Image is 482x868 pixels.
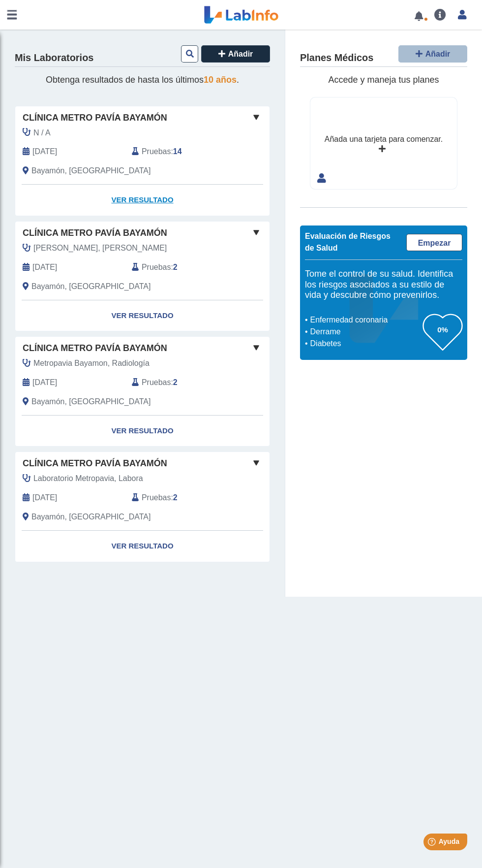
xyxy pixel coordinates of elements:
a: Ver resultado [15,300,270,331]
font: Añadir [228,50,253,58]
font: [DATE] [32,378,57,386]
font: Ver resultado [111,426,173,435]
span: Bayamón, PR [31,165,151,177]
font: Metropavia Bayamon, Radiología [33,359,150,367]
font: 2 [173,493,178,502]
font: Pruebas [142,378,171,386]
a: Ver resultado [15,416,270,447]
font: [DATE] [32,263,57,271]
span: Torres Tavarez, Yarimar [33,242,167,254]
font: Mis Laboratorios [15,52,93,63]
font: Bayamón, [GEOGRAPHIC_DATA] [31,166,151,175]
font: : [171,378,173,386]
font: Bayamón, [GEOGRAPHIC_DATA] [31,513,151,521]
font: [DATE] [32,147,57,156]
font: Pruebas [142,263,171,271]
font: Derrame [310,327,341,336]
span: Bayamón, PR [31,511,151,523]
font: [DATE] [32,493,57,502]
font: Laboratorio Metropavia, Labora [33,474,143,482]
span: 02-09-2025 [32,146,57,158]
font: Añadir [425,50,451,58]
font: Evaluación de Riesgos de Salud [305,232,391,252]
iframe: Lanzador de widgets de ayuda [394,830,471,857]
span: 03-06-2024 [32,377,57,388]
font: Empezar [418,239,451,247]
font: Clínica Metro Pavía Bayamón [23,343,167,353]
button: Añadir [201,45,270,63]
span: Bayamón, PR [31,281,151,292]
a: Ver resultado [15,185,270,216]
span: Metropavia Bayamon, Radiología [33,357,150,369]
font: Clínica Metro Pavía Bayamón [23,458,167,468]
font: Diabetes [310,339,341,348]
span: Laboratorio Metropavia, Labora [33,473,143,484]
font: 2 [173,378,178,386]
font: Pruebas [142,147,171,156]
span: N / A [33,127,51,139]
font: Ver resultado [111,195,173,204]
font: [PERSON_NAME], [PERSON_NAME] [33,244,167,252]
font: : [171,263,173,271]
font: 2 [173,263,178,271]
font: Clínica Metro Pavía Bayamón [23,113,167,123]
font: Ver resultado [111,311,173,320]
font: 14 [173,147,182,156]
font: Clínica Metro Pavía Bayamón [23,228,167,238]
font: 10 años [204,75,237,85]
span: Bayamón, PR [31,396,151,408]
font: Ver resultado [111,542,173,550]
font: . [237,75,239,85]
font: Bayamón, [GEOGRAPHIC_DATA] [31,282,151,290]
font: Enfermedad coronaria [310,316,388,324]
font: Accede y maneja tus planes [328,75,439,85]
font: Tome el control de su salud. Identifica los riesgos asociados a su estilo de vida y descubre cómo... [305,269,453,300]
font: Añada una tarjeta para comenzar. [325,135,443,143]
a: Ver resultado [15,531,270,562]
font: Planes Médicos [300,52,373,63]
font: Obtenga resultados de hasta los últimos [46,75,204,85]
button: Añadir [398,45,467,63]
font: 0% [437,325,448,334]
font: : [171,493,173,502]
font: N / A [33,129,51,137]
span: 28-03-2025 [32,261,57,273]
font: Bayamón, [GEOGRAPHIC_DATA] [31,397,151,406]
a: Empezar [406,234,462,251]
font: : [171,147,173,156]
span: 29 de noviembre de 2023 [32,492,57,504]
font: Pruebas [142,493,171,502]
